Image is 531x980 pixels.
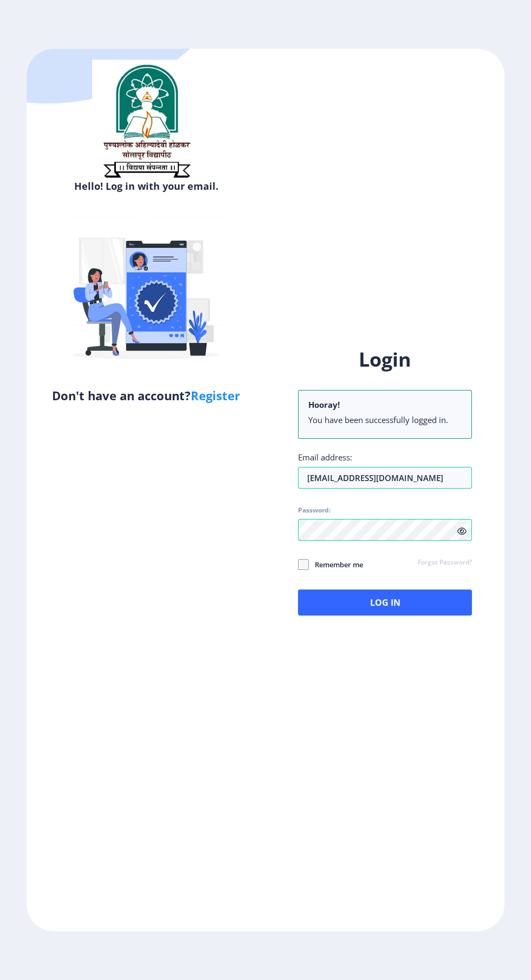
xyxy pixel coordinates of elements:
[308,399,340,410] b: Hooray!
[298,452,352,463] label: Email address:
[298,506,331,515] label: Password:
[308,414,462,425] li: You have been successfully logged in.
[309,558,363,571] span: Remember me
[51,197,241,387] img: Verified-rafiki.svg
[92,60,200,182] img: sulogo.png
[298,467,472,489] input: Email address
[298,590,472,616] button: Log In
[298,347,472,373] h1: Login
[35,180,257,193] h6: Hello! Log in with your email.
[35,387,257,404] h5: Don't have an account?
[191,387,240,403] a: Register
[418,558,472,568] a: Forgot Password?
